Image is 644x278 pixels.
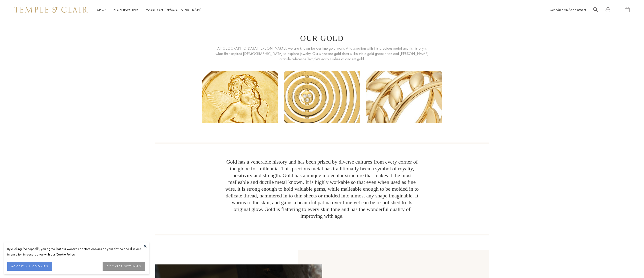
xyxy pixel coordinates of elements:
nav: Main navigation [97,7,202,13]
span: At [GEOGRAPHIC_DATA][PERSON_NAME], we are known for our fine gold work. A fascination with this p... [214,46,430,62]
a: ShopShop [97,8,106,12]
img: our-gold1_628x.png [202,71,278,123]
img: our-gold3_900x.png [366,71,442,123]
a: Schedule An Appointment [550,8,586,12]
h1: Our Gold [300,34,344,43]
span: Gold has a venerable history and has been prized by diverse cultures from every corner of the glo... [225,144,419,234]
button: ACCEPT ALL COOKIES [7,262,52,271]
div: By clicking “Accept all”, you agree that our website can store cookies on your device and disclos... [7,246,145,257]
button: COOKIES SETTINGS [103,262,145,271]
img: our-gold2_628x.png [284,71,360,123]
img: Temple St. Clair [15,7,88,13]
a: Open Shopping Bag [625,7,629,13]
a: World of [DEMOGRAPHIC_DATA]World of [DEMOGRAPHIC_DATA] [146,8,202,12]
a: Search [593,7,598,13]
a: High JewelleryHigh Jewellery [113,8,139,12]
